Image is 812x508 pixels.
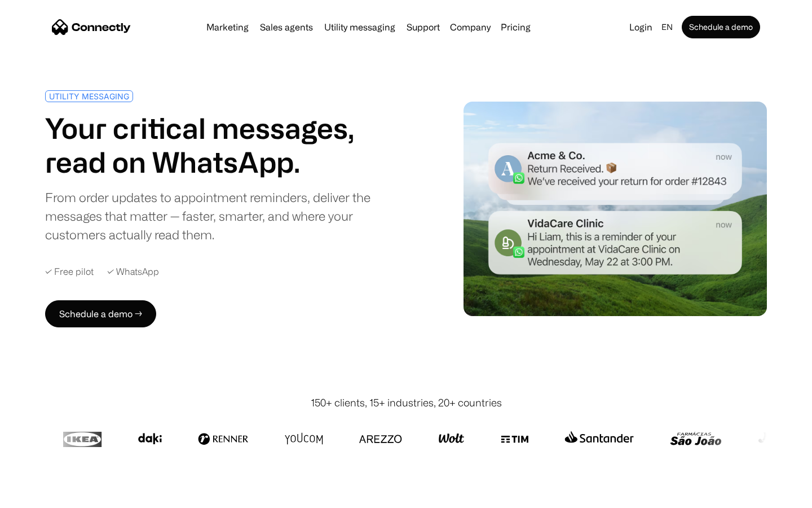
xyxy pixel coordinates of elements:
aside: Language selected: English [11,487,68,504]
div: UTILITY MESSAGING [49,92,129,100]
div: From order updates to appointment reminders, deliver the messages that matter — faster, smarter, ... [45,188,401,244]
a: Pricing [496,23,535,32]
a: Schedule a demo [682,16,760,38]
h1: Your critical messages, read on WhatsApp. [45,111,401,179]
div: en [661,19,673,35]
div: ✓ WhatsApp [107,266,159,277]
a: Support [402,23,444,32]
a: Sales agents [255,23,317,32]
a: Login [625,19,657,35]
div: 150+ clients, 15+ industries, 20+ countries [311,395,502,410]
div: Company [450,19,491,35]
a: Marketing [202,23,253,32]
a: Utility messaging [320,23,400,32]
div: ✓ Free pilot [45,266,94,277]
ul: Language list [23,488,68,504]
a: Schedule a demo → [45,300,156,327]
